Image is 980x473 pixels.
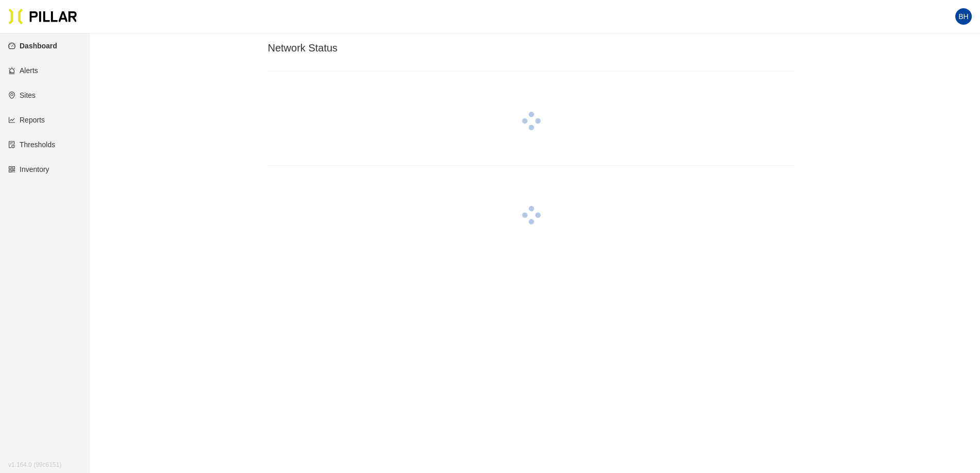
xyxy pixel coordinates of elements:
[268,42,795,55] h3: Network Status
[8,116,45,124] a: line-chartReports
[8,8,77,25] img: Pillar Technologies
[8,91,35,99] a: environmentSites
[8,165,49,173] a: qrcodeInventory
[8,42,57,50] a: dashboardDashboard
[958,8,968,25] span: BH
[8,141,55,149] a: exceptionThresholds
[8,66,38,75] a: alertAlerts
